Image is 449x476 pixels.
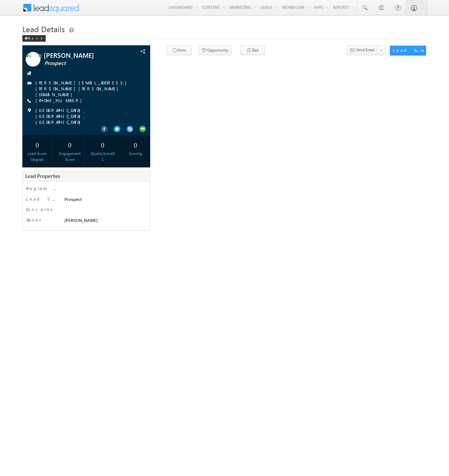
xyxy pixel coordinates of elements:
span: Lead Details [22,24,65,34]
button: Send Email [347,46,378,55]
span: [PHONE_NUMBER] [35,97,85,104]
div: 0 [90,139,116,151]
a: [PERSON_NAME][EMAIL_ADDRESS][PERSON_NAME][PERSON_NAME][DOMAIN_NAME] [35,80,130,97]
div: 0 [24,139,50,151]
label: Owner [26,217,41,223]
label: Program of Interest [26,185,56,191]
span: [GEOGRAPHIC_DATA], [GEOGRAPHIC_DATA], [GEOGRAPHIC_DATA] [35,107,138,125]
button: Task [240,46,265,55]
div: Prospect [63,196,145,205]
div: Engagement Score [57,151,83,162]
span: Send Email [356,47,375,53]
div: 0 [122,139,148,151]
div: Scoring [122,151,148,157]
button: Lead Actions [390,46,426,55]
span: [PERSON_NAME] [44,52,123,58]
div: QualityScore01 [90,151,116,162]
label: Concerns [26,206,55,212]
img: Profile photo [26,52,40,69]
label: Lead Stage [26,196,56,202]
button: Note [167,46,192,55]
button: Opportunity [199,46,231,55]
span: Prospect [44,60,123,67]
span: Lead Properties [25,173,60,179]
div: 0 [57,139,83,151]
div: Lead Actions [393,47,421,53]
a: Back [22,35,49,40]
span: [PERSON_NAME] [64,217,98,223]
div: Lead Score Upgrad [24,151,50,162]
div: Back [22,35,46,42]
